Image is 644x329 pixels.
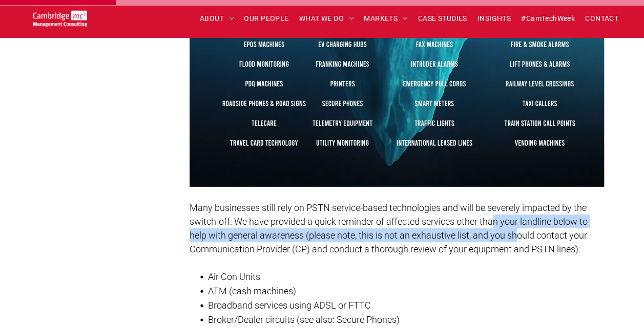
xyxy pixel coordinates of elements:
[195,11,239,27] a: ABOUT
[208,271,260,282] span: Air Con Units
[294,11,359,27] a: WHAT WE DO
[208,286,296,296] span: ATM (cash machines)
[580,11,624,27] a: CONTACT
[208,314,400,325] span: Broker/Dealer circuits (see also: Secure Phones)
[472,11,516,27] a: INSIGHTS
[208,300,371,311] span: Broadband services using ADSL or FTTC
[190,202,588,254] span: Many businesses still rely on PSTN service-based technologies and will be severely impacted by th...
[516,11,580,27] a: #CamTechWeek
[359,11,412,27] a: MARKETS
[239,11,294,27] a: OUR PEOPLE
[413,11,472,27] a: CASE STUDIES
[33,10,87,27] img: Cambridge MC Logo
